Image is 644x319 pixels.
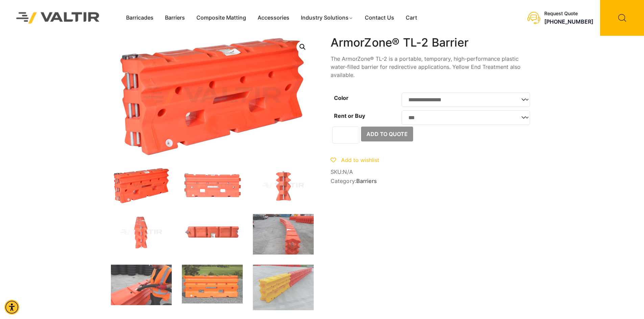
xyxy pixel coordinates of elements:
a: Barriers [356,178,377,184]
img: An orange plastic barrier with holes, set against a green landscape with trees and sheep in the b... [182,265,243,303]
a: Cart [400,13,423,23]
img: An orange highway barrier with markings, featuring a metal attachment point and safety information. [182,214,243,250]
a: Contact Us [359,13,400,23]
span: Category: [331,178,533,184]
img: An orange plastic component with various holes and slots, likely used in construction or machinery. [182,167,243,204]
button: Add to Quote [361,127,413,141]
p: The ArmorZone® TL-2 is a portable, temporary, high-performance plastic water-filled barrier for r... [331,55,533,79]
div: Accessibility Menu [4,300,19,315]
a: Add to wishlist [331,157,379,163]
img: ArmorZone_Org_3Q.jpg [111,167,172,204]
a: Barriers [159,13,191,23]
h1: ArmorZone® TL-2 Barrier [331,36,533,50]
img: A curved line of bright orange traffic barriers on a concrete surface, with additional barriers s... [253,214,314,255]
a: Open this option [296,41,309,53]
label: Rent or Buy [334,112,365,119]
img: A long, segmented barrier in yellow and red, placed on a concrete surface, likely for traffic con... [253,265,314,310]
a: call (888) 496-3625 [544,18,593,25]
span: Add to wishlist [341,157,379,163]
img: A person in an orange safety vest and gloves is using a hose connected to an orange container, wi... [111,265,172,305]
a: Barricades [120,13,159,23]
input: Product quantity [332,127,359,143]
div: Request Quote [544,11,593,17]
span: N/A [343,168,353,175]
a: Industry Solutions [295,13,359,23]
a: Composite Matting [191,13,252,23]
img: An orange traffic barrier with a modular design, featuring interlocking sections and a metal conn... [111,214,172,250]
a: Accessories [252,13,295,23]
img: Valtir Rentals [7,3,109,32]
label: Color [334,95,349,101]
img: An orange, zigzag-shaped object with a central metal rod, likely a weight or stabilizer for equip... [253,167,314,204]
span: SKU: [331,169,533,175]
